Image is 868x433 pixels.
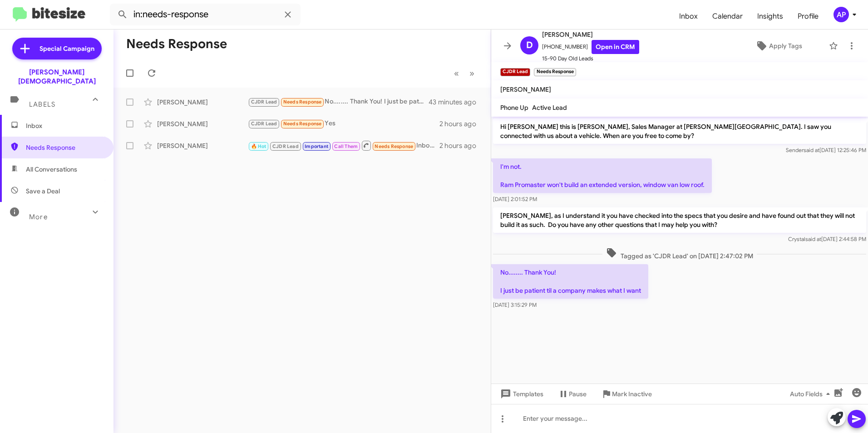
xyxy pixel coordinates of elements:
[251,121,277,127] span: CJDR Lead
[498,386,543,402] span: Templates
[790,3,826,30] a: Profile
[493,158,712,193] p: I'm not. Ram Promaster won't build an extended version, window van low roof.
[534,68,576,76] small: Needs Response
[469,68,474,79] span: »
[449,64,464,83] button: Previous
[248,140,439,151] div: Inbound Call
[449,64,480,83] nav: Page navigation example
[248,118,439,129] div: Yes
[464,64,480,83] button: Next
[493,196,537,202] span: [DATE] 2:01:52 PM
[805,236,821,242] span: said at
[439,119,483,128] div: 2 hours ago
[493,207,866,233] p: [PERSON_NAME], as I understand it you have checked into the specs that you desire and have found ...
[750,3,790,30] a: Insights
[500,68,530,76] small: CJDR Lead
[375,143,413,149] span: Needs Response
[542,54,639,63] span: 15-90 Day Old Leads
[248,97,429,107] div: No........ Thank You! I just be patient til a company makes what I want
[790,386,833,402] span: Auto Fields
[272,143,299,149] span: CJDR Lead
[783,386,841,402] button: Auto Fields
[251,143,266,149] span: 🔥 Hot
[769,38,802,54] span: Apply Tags
[833,7,849,22] div: AP
[804,147,819,153] span: said at
[569,386,587,402] span: Pause
[26,165,77,174] span: All Conversations
[493,264,648,299] p: No........ Thank You! I just be patient til a company makes what I want
[542,40,639,54] span: [PHONE_NUMBER]
[26,187,60,196] span: Save a Deal
[126,37,227,51] h1: Needs Response
[500,85,551,93] span: [PERSON_NAME]
[283,99,322,105] span: Needs Response
[672,3,705,30] a: Inbox
[532,103,567,112] span: Active Lead
[12,38,102,59] a: Special Campaign
[26,121,103,130] span: Inbox
[786,147,866,153] span: Sender [DATE] 12:25:46 PM
[283,121,322,127] span: Needs Response
[29,100,55,108] span: Labels
[826,7,858,22] button: AP
[429,98,483,107] div: 43 minutes ago
[305,143,328,149] span: Important
[732,38,824,54] button: Apply Tags
[251,99,277,105] span: CJDR Lead
[602,247,757,261] span: Tagged as 'CJDR Lead' on [DATE] 2:47:02 PM
[334,143,358,149] span: Call Them
[491,386,551,402] button: Templates
[705,3,750,30] a: Calendar
[110,4,301,25] input: Search
[26,143,103,152] span: Needs Response
[157,141,248,150] div: [PERSON_NAME]
[157,119,248,128] div: [PERSON_NAME]
[157,98,248,107] div: [PERSON_NAME]
[612,386,652,402] span: Mark Inactive
[500,103,528,112] span: Phone Up
[551,386,594,402] button: Pause
[493,301,537,308] span: [DATE] 3:15:29 PM
[592,40,639,54] a: Open in CRM
[39,44,94,53] span: Special Campaign
[29,213,48,221] span: More
[454,68,459,79] span: «
[439,141,483,150] div: 2 hours ago
[493,118,866,144] p: Hi [PERSON_NAME] this is [PERSON_NAME], Sales Manager at [PERSON_NAME][GEOGRAPHIC_DATA]. I saw yo...
[526,38,533,53] span: D
[542,29,639,40] span: [PERSON_NAME]
[788,236,866,242] span: Crystal [DATE] 2:44:58 PM
[594,386,659,402] button: Mark Inactive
